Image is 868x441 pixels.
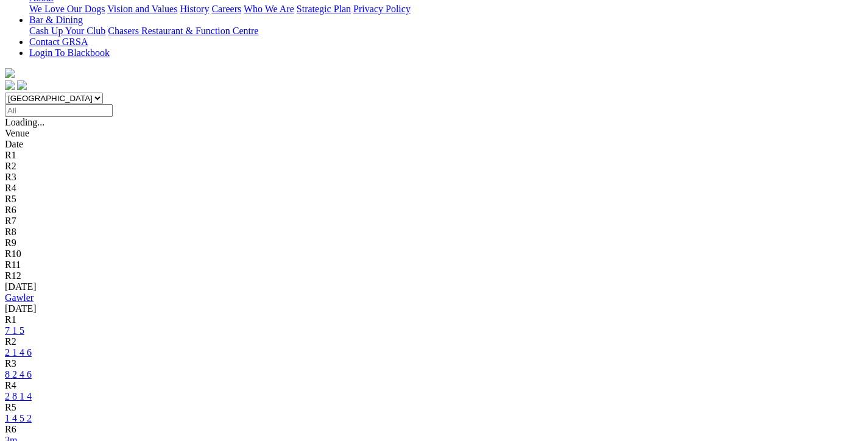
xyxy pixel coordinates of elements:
[5,303,863,314] div: [DATE]
[5,270,863,281] div: R12
[5,347,32,358] a: 2 1 4 6
[5,259,863,270] div: R11
[5,194,863,205] div: R5
[5,292,34,303] a: Gawler
[5,281,863,292] div: [DATE]
[5,391,32,401] a: 2 8 1 4
[17,80,27,90] img: twitter.svg
[29,48,110,58] a: Login To Blackbook
[5,172,863,183] div: R3
[5,336,863,347] div: R2
[5,325,24,336] a: 7 1 5
[5,117,44,127] span: Loading...
[29,4,105,14] a: We Love Our Dogs
[29,26,863,37] div: Bar & Dining
[5,402,863,413] div: R5
[29,15,83,25] a: Bar & Dining
[5,68,15,78] img: logo-grsa-white.png
[5,205,863,216] div: R6
[5,238,863,249] div: R9
[5,424,863,435] div: R6
[5,139,863,150] div: Date
[5,150,863,161] div: R1
[5,216,863,227] div: R7
[297,4,351,14] a: Strategic Plan
[5,183,863,194] div: R4
[108,26,258,36] a: Chasers Restaurant & Function Centre
[29,37,88,47] a: Contact GRSA
[5,413,32,423] a: 1 4 5 2
[5,358,863,369] div: R3
[180,4,209,14] a: History
[5,369,32,379] a: 8 2 4 6
[211,4,241,14] a: Careers
[244,4,294,14] a: Who We Are
[5,80,15,90] img: facebook.svg
[353,4,411,14] a: Privacy Policy
[107,4,177,14] a: Vision and Values
[5,227,863,238] div: R8
[5,314,863,325] div: R1
[5,128,863,139] div: Venue
[29,26,105,36] a: Cash Up Your Club
[5,161,863,172] div: R2
[5,380,863,391] div: R4
[5,249,863,259] div: R10
[5,104,113,117] input: Select date
[29,4,863,15] div: About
